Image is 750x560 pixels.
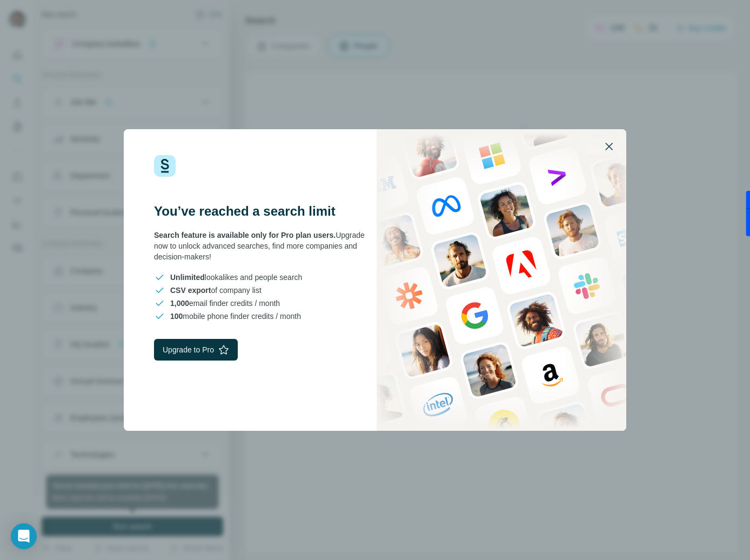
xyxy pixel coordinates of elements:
[154,203,375,220] h3: You’ve reached a search limit
[170,298,280,309] span: email finder credits / month
[170,286,211,295] span: CSV export
[170,285,262,296] span: of company list
[154,155,176,177] img: Surfe Logo
[154,339,238,361] button: Upgrade to Pro
[170,273,205,282] span: Unlimited
[170,299,189,308] span: 1,000
[170,272,302,283] span: lookalikes and people search
[154,230,375,262] div: Upgrade now to unlock advanced searches, find more companies and decision-makers!
[170,311,301,322] span: mobile phone finder credits / month
[154,231,336,239] span: Search feature is available only for Pro plan users.
[11,523,37,549] div: Open Intercom Messenger
[377,129,626,431] img: Surfe Stock Photo - showing people and technologies
[170,312,183,321] span: 100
